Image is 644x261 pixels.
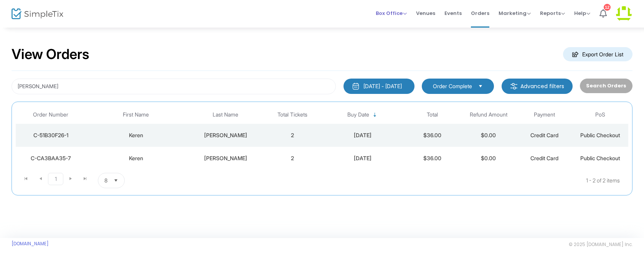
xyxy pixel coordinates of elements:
span: Last Name [213,112,238,118]
span: Payment [534,112,555,118]
span: © 2025 [DOMAIN_NAME] Inc. [569,241,632,248]
img: monthly [352,82,360,90]
span: Venues [416,3,435,23]
span: Page 1 [48,173,63,185]
th: Total [405,106,461,124]
button: Select [111,173,121,188]
span: Public Checkout [580,155,620,161]
td: 2 [265,124,321,147]
td: $36.00 [405,124,461,147]
span: Marketing [499,10,531,17]
button: [DATE] - [DATE] [343,79,414,94]
td: $0.00 [461,124,517,147]
span: Order Complete [433,82,472,90]
div: C-CA3BAA35-7 [18,154,84,162]
div: Keren [88,131,184,139]
div: Bressner [188,131,263,139]
div: Data table [16,106,628,170]
td: 2 [265,147,321,170]
span: Events [444,3,462,23]
img: filter [510,82,518,90]
th: Refund Amount [461,106,517,124]
button: Select [475,82,486,90]
kendo-pager-info: 1 - 2 of 2 items [201,173,620,188]
input: Search by name, email, phone, order number, ip address, or last 4 digits of card [12,79,336,94]
h2: View Orders [12,46,89,63]
span: Reports [540,10,565,17]
div: 9/17/2025 [322,131,403,139]
span: Buy Date [347,112,369,118]
m-button: Export Order List [563,47,632,61]
span: Box Office [376,10,407,17]
td: $36.00 [405,147,461,170]
span: Sortable [372,112,378,118]
div: [DATE] - [DATE] [363,82,402,90]
span: Orders [471,3,489,23]
td: $0.00 [461,147,517,170]
span: First Name [123,112,149,118]
span: 8 [104,177,107,184]
a: [DOMAIN_NAME] [12,241,49,247]
th: Total Tickets [265,106,321,124]
span: Public Checkout [580,132,620,138]
div: 12 [604,4,611,11]
div: C-51B30F26-1 [18,131,84,139]
span: Order Number [33,112,68,118]
div: 9/17/2025 [322,154,403,162]
span: Credit Card [530,155,558,161]
span: Credit Card [530,132,558,138]
span: PoS [595,112,605,118]
span: Help [574,10,590,17]
div: Keren [88,154,184,162]
div: Bressner [188,154,263,162]
m-button: Advanced filters [502,79,573,94]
